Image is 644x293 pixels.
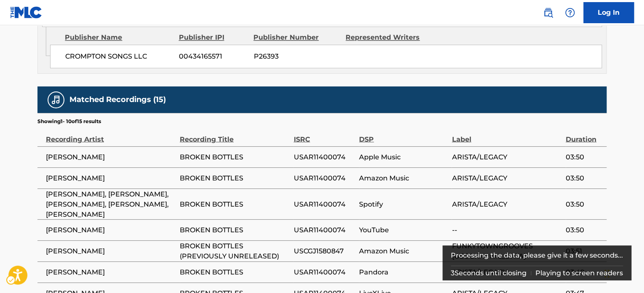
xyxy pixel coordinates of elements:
[359,225,447,235] span: YouTube
[180,125,289,144] div: Recording Title
[566,199,602,209] span: 03:50
[253,32,339,43] div: Publisher Number
[65,51,173,62] span: CROMPTON SONGS LLC
[10,6,43,19] img: MLC Logo
[37,118,101,125] p: Showing 1 - 10 of 15 results
[180,152,289,162] span: BROKEN BOTTLES
[46,225,176,235] span: [PERSON_NAME]
[451,245,623,266] div: Processing the data, please give it a few seconds...
[46,173,176,183] span: [PERSON_NAME]
[566,125,602,144] div: Duration
[565,8,575,18] img: help
[452,152,561,162] span: ARISTA/LEGACY
[359,173,447,183] span: Amazon Music
[180,199,289,209] span: BROKEN BOTTLES
[566,152,602,162] span: 03:50
[359,199,447,209] span: Spotify
[293,199,355,209] span: USAR11400074
[178,32,247,43] div: Publisher IPI
[566,225,602,235] span: 03:50
[65,32,172,43] div: Publisher Name
[583,2,634,23] a: Log In
[293,125,355,144] div: ISRC
[179,51,247,62] span: 00434165571
[46,152,176,162] span: [PERSON_NAME]
[452,199,561,209] span: ARISTA/LEGACY
[543,8,553,18] img: search
[452,125,561,144] div: Label
[180,267,289,277] span: BROKEN BOTTLES
[46,189,176,219] span: [PERSON_NAME], [PERSON_NAME], [PERSON_NAME], [PERSON_NAME], [PERSON_NAME]
[359,267,447,277] span: Pandora
[180,241,289,261] span: BROKEN BOTTLES (PREVIOUSLY UNRELEASED)
[293,267,355,277] span: USAR11400074
[46,125,176,144] div: Recording Artist
[452,225,561,235] span: --
[46,246,176,256] span: [PERSON_NAME]
[451,269,455,277] span: 3
[346,32,431,43] div: Represented Writers
[293,246,355,256] span: USCGJ1580847
[452,173,561,183] span: ARISTA/LEGACY
[69,95,166,105] h5: Matched Recordings (15)
[359,152,447,162] span: Apple Music
[180,173,289,183] span: BROKEN BOTTLES
[566,173,602,183] span: 03:50
[293,225,355,235] span: USAR11400074
[180,225,289,235] span: BROKEN BOTTLES
[253,51,339,62] span: P26393
[293,152,355,162] span: USAR11400074
[46,267,176,277] span: [PERSON_NAME]
[293,173,355,183] span: USAR11400074
[359,246,447,256] span: Amazon Music
[51,95,61,105] img: Matched Recordings
[452,241,561,261] span: FUNKYTOWNGROOVES [GEOGRAPHIC_DATA]
[359,125,447,144] div: DSP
